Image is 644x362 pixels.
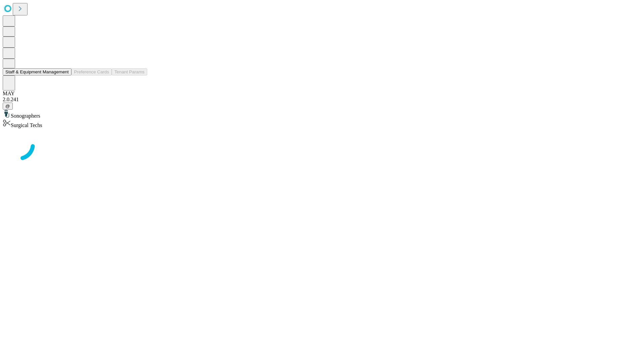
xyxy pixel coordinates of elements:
[3,97,641,103] div: 2.0.241
[71,68,112,75] button: Preference Cards
[3,90,641,97] div: MAY
[112,68,147,75] button: Tenant Params
[3,110,641,119] div: Sonographers
[3,68,71,75] button: Staff & Equipment Management
[5,104,10,109] span: @
[3,103,13,110] button: @
[3,119,641,128] div: Surgical Techs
